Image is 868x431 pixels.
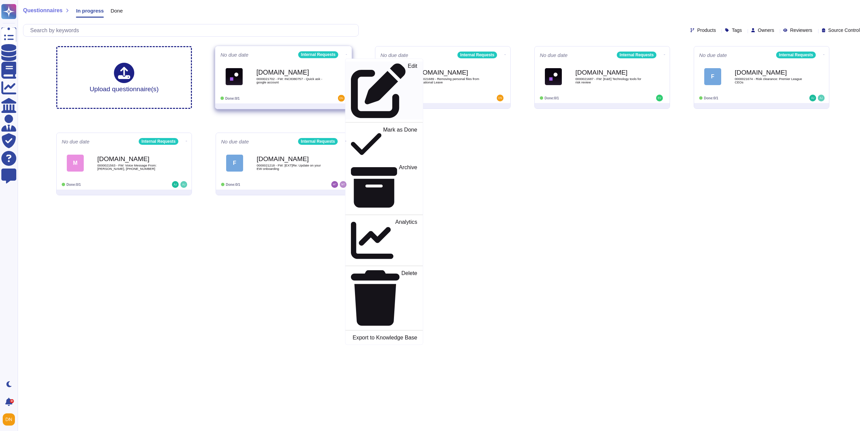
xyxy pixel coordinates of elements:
[704,96,718,100] span: Done: 0/1
[346,125,423,163] a: Mark as Done
[704,68,721,85] div: F
[540,53,568,58] span: No due date
[66,183,81,187] span: Done: 0/1
[809,95,816,101] img: user
[226,155,243,172] div: F
[67,155,84,172] div: M
[23,8,62,13] span: Questionnaires
[331,181,338,188] img: user
[346,163,423,212] a: Archive
[383,127,417,161] p: Mark as Done
[256,77,325,84] span: 0000021702 - FW: INC8380757 - Quick ask - google account
[76,8,104,13] span: In progress
[656,95,663,101] img: user
[221,139,249,144] span: No due date
[111,8,123,13] span: Done
[380,53,408,58] span: No due date
[401,271,417,326] p: Delete
[97,164,165,170] span: 0000021563 - FW: Voice Message From: [PERSON_NAME], [PHONE_NUMBER]
[395,219,417,262] p: Analytics
[220,52,249,57] span: No due date
[758,28,774,33] span: Owners
[139,138,178,145] div: Internal Requests
[545,68,562,85] img: Logo
[1,412,20,427] button: user
[256,69,325,76] b: [DOMAIN_NAME]
[818,95,825,101] img: user
[225,68,243,85] img: Logo
[353,335,417,340] p: Export to Knowledge Base
[90,63,159,92] div: Upload questionnaire(s)
[699,53,727,58] span: No due date
[346,218,423,263] a: Analytics
[697,28,716,33] span: Products
[172,181,179,188] img: user
[575,69,643,76] b: [DOMAIN_NAME]
[416,69,484,76] b: [DOMAIN_NAME]
[226,183,240,187] span: Done: 0/1
[790,28,812,33] span: Reviewers
[575,77,643,84] span: 0000021687 - FW: [K&E] Technology tools for risk review
[416,77,484,84] span: 0000021689 - Removing personal files from Educational Leave
[180,181,187,188] img: user
[257,164,324,170] span: 0000021218 - FW: [EXT]Re: Update on your EW onboarding
[408,63,417,118] p: Edit
[399,164,417,211] p: Archive
[3,413,15,426] img: user
[10,399,14,403] div: 9+
[735,77,803,84] span: 0000021674 - Risk clearance: Premier League CEOs
[735,69,803,76] b: [DOMAIN_NAME]
[732,28,742,33] span: Tags
[497,95,504,101] img: user
[828,28,860,33] span: Source Control
[298,138,338,145] div: Internal Requests
[298,51,338,58] div: Internal Requests
[340,181,347,188] img: user
[457,52,497,58] div: Internal Requests
[346,333,423,341] a: Export to Knowledge Base
[776,52,816,58] div: Internal Requests
[97,156,165,162] b: [DOMAIN_NAME]
[27,24,358,36] input: Search by keywords
[617,52,656,58] div: Internal Requests
[346,62,423,120] a: Edit
[545,96,559,100] span: Done: 0/1
[257,156,324,162] b: [DOMAIN_NAME]
[346,269,423,327] a: Delete
[338,95,345,102] img: user
[62,139,90,144] span: No due date
[225,96,240,100] span: Done: 0/1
